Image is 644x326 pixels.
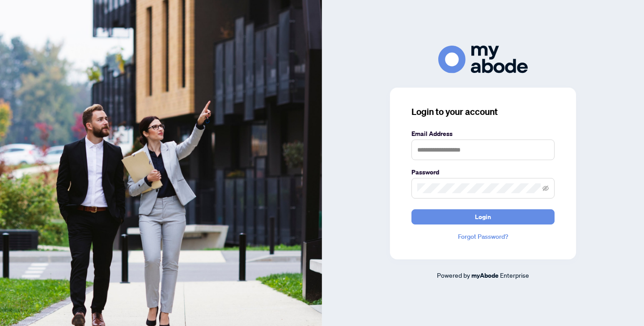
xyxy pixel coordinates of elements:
img: ma-logo [438,46,528,73]
span: Powered by [437,271,470,279]
span: Enterprise [500,271,529,279]
label: Password [411,167,555,177]
span: eye-invisible [542,185,549,191]
a: myAbode [471,271,499,280]
a: Forgot Password? [411,232,555,241]
button: Login [411,209,555,224]
span: Login [475,210,491,224]
h3: Login to your account [411,106,555,118]
label: Email Address [411,129,555,139]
